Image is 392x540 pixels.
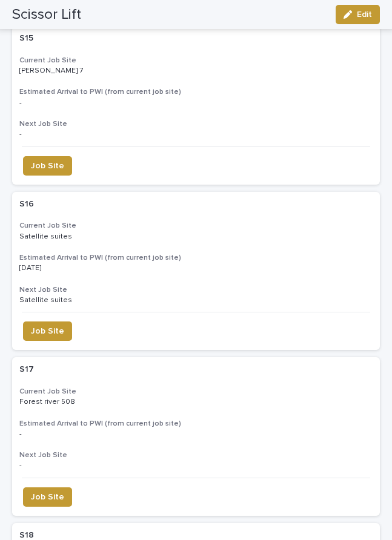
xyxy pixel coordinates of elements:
[23,156,72,176] button: Job Site
[19,253,373,263] h3: Estimated Arrival to PWI (from current job site)
[19,119,373,129] h3: Next Job Site
[31,491,64,503] span: Job Site
[31,325,64,337] span: Job Site
[19,99,231,107] p: -
[12,192,380,351] a: S16S16 Current Job SiteSatellite suitesSatellite suites Estimated Arrival to PWI (from current jo...
[19,264,231,272] p: [DATE]
[19,362,36,375] p: S17
[19,197,36,209] p: S16
[19,294,75,305] p: Satellite suites
[19,285,373,295] h3: Next Job Site
[12,6,81,24] h2: Scissor Lift
[19,31,36,44] p: S15
[19,450,373,460] h3: Next Job Site
[23,487,72,507] button: Job Site
[19,387,373,397] h3: Current Job Site
[31,160,64,172] span: Job Site
[19,221,373,231] h3: Current Job Site
[19,395,78,406] p: Forest river 508
[19,419,373,429] h3: Estimated Arrival to PWI (from current job site)
[19,128,24,139] p: -
[19,430,231,438] p: -
[357,10,372,19] span: Edit
[336,5,380,24] button: Edit
[19,459,24,470] p: -
[19,87,373,97] h3: Estimated Arrival to PWI (from current job site)
[23,321,72,341] button: Job Site
[19,230,75,241] p: Satellite suites
[19,64,85,75] p: [PERSON_NAME] 7
[12,26,380,185] a: S15S15 Current Job Site[PERSON_NAME] 7[PERSON_NAME] 7 Estimated Arrival to PWI (from current job ...
[19,56,373,65] h3: Current Job Site
[12,357,380,516] a: S17S17 Current Job SiteForest river 508Forest river 508 Estimated Arrival to PWI (from current jo...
